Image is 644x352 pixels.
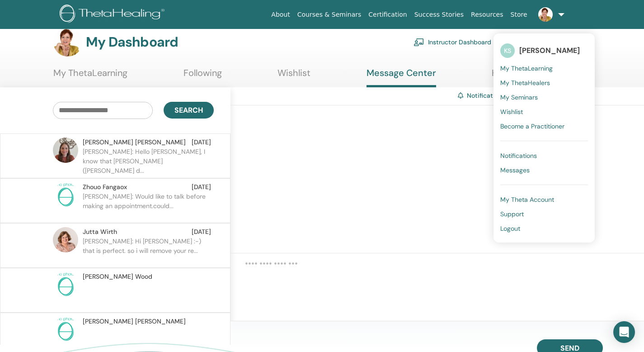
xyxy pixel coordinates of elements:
[500,122,564,130] span: Become a Practitioner
[500,192,588,207] a: My Theta Account
[83,182,127,192] span: Zhouo Fangaox
[500,105,588,119] a: Wishlist
[519,46,580,55] span: [PERSON_NAME]
[53,138,78,163] img: default.jpg
[277,67,310,85] a: Wishlist
[83,227,117,237] span: Jutta Wirth
[294,6,365,23] a: Courses & Seminars
[53,67,127,85] a: My ThetaLearning
[467,6,507,23] a: Resources
[500,90,588,105] a: My Seminars
[507,6,531,23] a: Store
[86,34,178,50] h3: My Dashboard
[414,32,491,52] a: Instructor Dashboard
[83,272,152,281] span: [PERSON_NAME] Wood
[500,61,588,76] a: My ThetaLearning
[467,91,505,100] a: Notifications
[500,43,515,58] span: KS
[367,67,436,87] a: Message Center
[500,79,550,87] span: My ThetaHealers
[192,227,211,237] span: [DATE]
[365,6,410,23] a: Certification
[268,6,293,23] a: About
[83,192,214,219] p: [PERSON_NAME]: Would like to talk before making an appointment.could...
[414,38,424,46] img: chalkboard-teacher.svg
[60,5,168,25] img: logo.png
[500,152,537,160] span: Notifications
[500,166,530,174] span: Messages
[500,224,520,233] span: Logout
[500,148,588,163] a: Notifications
[500,119,588,133] a: Become a Practitioner
[83,138,186,147] span: [PERSON_NAME] [PERSON_NAME]
[192,138,211,147] span: [DATE]
[500,93,538,101] span: My Seminars
[538,7,553,22] img: default.jpg
[500,64,553,72] span: My ThetaLearning
[613,321,635,343] div: Open Intercom Messenger
[500,76,588,90] a: My ThetaHealers
[53,317,78,342] img: no-photo.png
[53,272,78,297] img: no-photo.png
[174,105,203,115] span: Search
[192,182,211,192] span: [DATE]
[513,32,564,52] a: My Account
[83,147,214,174] p: [PERSON_NAME]: Hello [PERSON_NAME], I know that [PERSON_NAME] ([PERSON_NAME] d...
[53,182,78,208] img: no-photo.png
[53,227,78,252] img: default.jpg
[500,207,588,221] a: Support
[83,237,214,264] p: [PERSON_NAME]: Hi [PERSON_NAME] :-) that is perfect. so i will remove your re...
[500,221,588,236] a: Logout
[183,67,222,85] a: Following
[500,108,523,116] span: Wishlist
[83,317,186,326] span: [PERSON_NAME] [PERSON_NAME]
[53,28,82,57] img: default.jpg
[411,6,467,23] a: Success Stories
[164,102,214,119] button: Search
[500,210,524,218] span: Support
[500,40,588,61] a: KS[PERSON_NAME]
[500,195,554,204] span: My Theta Account
[500,163,588,177] a: Messages
[492,67,564,85] a: Help & Resources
